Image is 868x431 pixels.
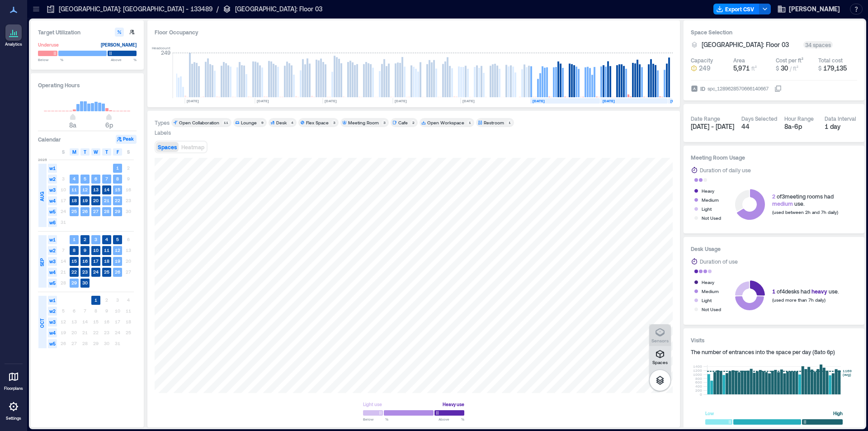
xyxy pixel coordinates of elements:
div: Medium [702,287,719,296]
text: 17 [93,258,99,264]
a: Floorplans [1,366,26,394]
div: Restroom [484,119,504,126]
span: w3 [48,317,57,327]
span: T [84,148,86,156]
h3: Visits [691,336,857,345]
div: [PERSON_NAME] [101,40,137,49]
div: Light [702,204,712,213]
tspan: 600 [695,380,702,384]
span: T [105,148,108,156]
text: 9 [84,247,86,253]
span: Heatmap [181,144,204,150]
span: ID [700,84,705,93]
span: Above % [439,417,464,422]
text: 20 [93,198,99,203]
span: w2 [48,246,57,255]
div: Meeting Room [348,119,379,126]
a: Analytics [2,22,25,50]
div: High [833,409,843,418]
span: 2025 [38,157,47,162]
text: 13 [93,187,99,192]
text: 6 [94,176,97,181]
text: 29 [115,208,120,214]
span: Below % [705,426,731,431]
span: heavy [811,288,827,294]
div: 9 [259,120,265,125]
text: 18 [71,198,77,203]
p: / [217,5,219,14]
text: 3 [94,237,97,242]
text: 5 [84,176,86,181]
span: w2 [48,175,57,184]
div: Hour Range [784,115,814,122]
span: Above % [817,426,843,431]
div: Types [155,119,170,126]
text: 12 [82,187,88,192]
div: 1 [467,120,472,125]
text: 4 [73,176,75,181]
span: w2 [48,307,57,316]
div: Duration of use [700,257,738,266]
button: Peak [116,135,137,144]
div: The number of entrances into the space per day ( 8a to 6p ) [691,348,857,355]
h3: Desk Usage [691,244,857,253]
span: 5,971 [733,64,750,72]
div: Labels [155,129,171,136]
span: w3 [48,257,57,266]
p: Spaces [652,360,668,365]
span: (used between 2h and 7h daily) [772,209,838,215]
div: 3 [382,120,387,125]
span: 179,135 [823,64,847,72]
button: Spaces [156,142,179,152]
div: 44 [741,122,777,131]
span: M [72,148,76,156]
h3: Calendar [38,135,61,144]
p: Settings [6,416,21,421]
div: 11 [222,120,230,125]
div: Floor Occupancy [155,28,673,37]
div: Lounge [241,119,257,126]
tspan: 0 [700,392,702,397]
text: 15 [115,187,120,192]
span: [DATE] - [DATE] [691,123,734,130]
tspan: 1400 [693,364,702,369]
span: w6 [48,218,57,227]
span: (used more than 7h daily) [772,297,826,303]
span: $ [776,65,779,71]
text: 18 [104,258,109,264]
text: 27 [93,208,99,214]
text: 16 [82,258,88,264]
text: [DATE] [533,99,545,103]
div: Not Used [702,213,721,223]
p: Sensors [651,338,669,343]
tspan: 400 [695,384,702,388]
span: 2 [772,193,775,199]
span: W [94,148,98,156]
text: 21 [104,198,109,203]
span: [GEOGRAPHIC_DATA]: Floor 03 [702,40,789,49]
text: 8 [73,247,75,253]
div: Medium [702,195,719,204]
text: 25 [104,269,109,275]
text: 26 [115,269,120,275]
text: 19 [115,258,120,264]
button: Sensors [649,324,671,346]
div: Area [733,57,745,64]
span: w3 [48,185,57,194]
div: Cafe [398,119,408,126]
text: 8 [116,176,119,181]
text: 7 [105,176,108,181]
text: 19 [82,198,88,203]
tspan: 200 [695,388,702,393]
text: [DATE] [603,99,615,103]
div: 1 [507,120,512,125]
div: 4 [289,120,295,125]
text: 25 [71,208,77,214]
button: [GEOGRAPHIC_DATA]: Floor 03 [702,40,800,49]
span: Spaces [158,144,177,150]
div: 1 day [825,122,858,131]
span: 6p [105,121,113,129]
text: 26 [82,208,88,214]
span: w5 [48,339,57,348]
div: 3 [331,120,337,125]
